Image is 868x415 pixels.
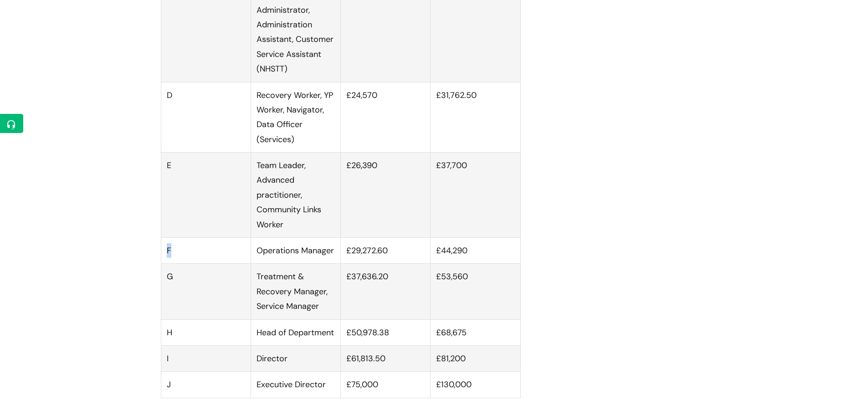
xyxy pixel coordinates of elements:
[161,82,251,153] td: D
[161,319,251,345] td: H
[161,264,251,319] td: G
[341,264,431,319] td: £37,636.20
[431,264,520,319] td: £53,560
[341,372,431,398] td: £75,000
[161,345,251,371] td: I
[341,319,431,345] td: £50,978.38
[251,264,340,319] td: Treatment & Recovery Manager, Service Manager
[431,153,520,238] td: £37,700
[251,82,340,153] td: Recovery Worker, YP Worker, Navigator, Data Officer (Services)
[431,319,520,345] td: £68,675
[431,345,520,371] td: £81,200
[161,372,251,398] td: J
[431,372,520,398] td: £130,000
[341,238,431,264] td: £29,272.60
[251,319,340,345] td: Head of Department
[251,372,340,398] td: Executive Director
[251,238,340,264] td: Operations Manager
[161,238,251,264] td: F
[251,345,340,371] td: Director
[431,238,520,264] td: £44,290
[341,345,431,371] td: £61,813.50
[341,153,431,238] td: £26,390
[161,153,251,238] td: E
[341,82,431,153] td: £24,570
[251,153,340,238] td: Team Leader, Advanced practitioner, Community Links Worker
[431,82,520,153] td: £31,762.50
